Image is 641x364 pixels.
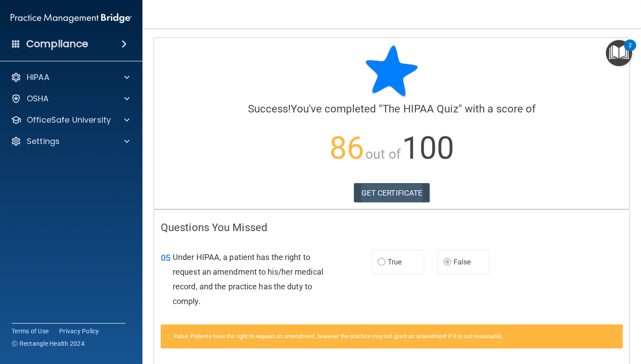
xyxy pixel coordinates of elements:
[27,93,49,104] p: OSHA
[173,252,323,306] span: Under HIPAA, a patient has the right to request an amendment to his/her medical record, and the p...
[596,303,630,336] iframe: Drift Widget Chat Controller
[377,259,385,266] input: True
[629,45,632,57] div: 2
[11,136,130,147] a: Settings
[382,103,458,115] span: The HIPAA Quiz
[161,252,170,263] span: 05
[27,115,111,125] p: OfficeSafe University
[365,146,401,162] span: out of
[161,222,623,233] h4: Questions You Missed
[11,9,132,27] img: PMB logo
[174,333,503,340] span: False. Patients have the right to request an amendment, however the practice may not grant an ame...
[12,327,49,336] a: Terms of Use
[27,72,49,83] p: HIPAA
[161,103,623,115] h4: You've completed " " with a score of
[329,130,364,166] span: 86
[365,44,418,98] img: blue-star-rounded.9d042014.png
[12,339,85,348] span: Ⓒ Rectangle Health 2024
[402,130,454,166] span: 100
[11,115,130,125] a: OfficeSafe University
[606,40,632,66] button: Open Resource Center, 2 new notifications
[11,93,130,104] a: OSHA
[248,103,291,115] span: Success!
[454,258,471,266] span: False
[11,72,130,83] a: HIPAA
[443,259,451,266] input: False
[27,136,60,147] p: Settings
[26,38,88,50] h4: Compliance
[388,258,402,266] span: True
[59,327,99,336] a: Privacy Policy
[354,183,430,203] a: GET CERTIFICATE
